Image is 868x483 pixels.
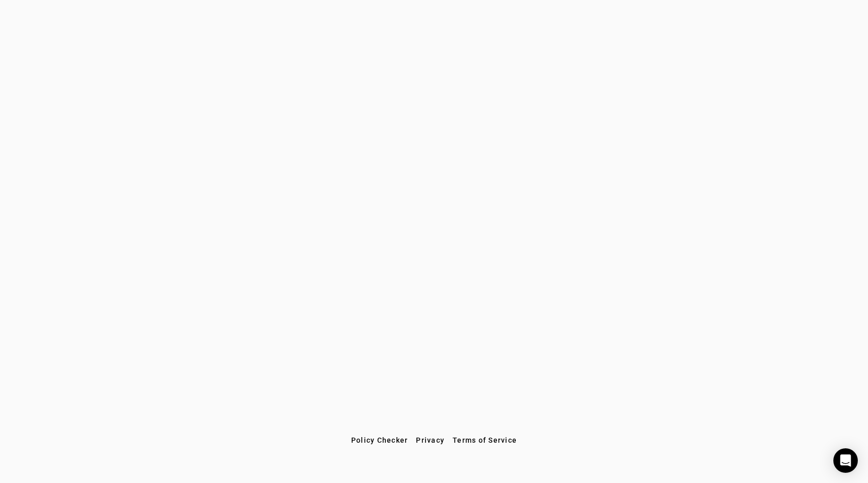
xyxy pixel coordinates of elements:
[412,431,449,449] button: Privacy
[453,436,517,444] span: Terms of Service
[449,431,521,449] button: Terms of Service
[347,431,412,449] button: Policy Checker
[416,436,444,444] span: Privacy
[833,448,858,473] div: Open Intercom Messenger
[351,436,408,444] span: Policy Checker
